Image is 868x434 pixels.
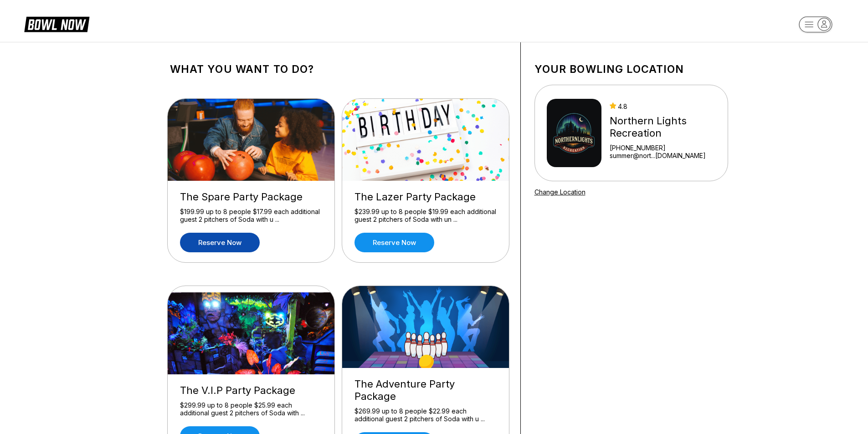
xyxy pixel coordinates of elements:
div: Northern Lights Recreation [610,115,715,139]
div: $269.99 up to 8 people $22.99 each additional guest 2 pitchers of Soda with u ... [354,407,497,423]
div: The Lazer Party Package [354,191,497,203]
div: The Spare Party Package [180,191,322,203]
div: [PHONE_NUMBER] [610,144,715,152]
img: The Lazer Party Package [342,99,510,181]
div: 4.8 [610,102,715,110]
img: The Adventure Party Package [342,286,510,368]
h1: What you want to do? [170,63,507,76]
div: $239.99 up to 8 people $19.99 each additional guest 2 pitchers of Soda with un ... [354,208,497,224]
img: Northern Lights Recreation [547,99,602,167]
a: Reserve now [354,233,434,252]
a: Change Location [534,188,586,196]
div: The Adventure Party Package [354,378,497,403]
img: The Spare Party Package [168,99,335,181]
img: The V.I.P Party Package [168,292,335,374]
a: Reserve now [180,233,260,252]
div: $199.99 up to 8 people $17.99 each additional guest 2 pitchers of Soda with u ... [180,208,322,224]
h1: Your bowling location [534,63,728,76]
a: summer@nort...[DOMAIN_NAME] [610,152,715,159]
div: $299.99 up to 8 people $25.99 each additional guest 2 pitchers of Soda with ... [180,401,322,417]
div: The V.I.P Party Package [180,384,322,397]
